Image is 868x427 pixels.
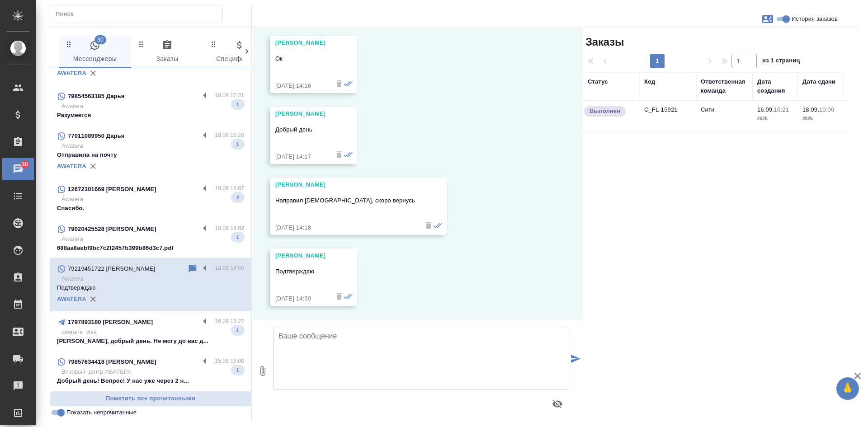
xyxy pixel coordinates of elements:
[57,150,244,160] p: Отправила на почту
[231,233,245,242] span: 1
[66,408,137,417] span: Показать непрочитанные
[231,366,245,375] span: 1
[137,40,198,65] span: Заказы
[50,258,251,311] div: 79219451722 [PERSON_NAME]18.09 14:50AwateraПодтверждаюAWATERA
[64,40,126,65] span: Мессенджеры
[50,311,251,351] div: 1797893180 [PERSON_NAME]16.09 18:22awatera_visa[PERSON_NAME], добрый день. Не могу до вас д...1
[275,267,325,276] p: Подтверждаю
[275,38,325,47] div: [PERSON_NAME]
[61,274,244,283] p: Awatera
[757,106,774,113] p: 16.09,
[50,125,251,178] div: 77011089950 Дарья18.09 16:20AwateraОтправила на почту1AWATERA
[57,163,86,169] a: AWATERA
[701,77,748,95] div: Ответственная команда
[68,92,125,101] p: 79854563185 Дарья
[583,105,635,117] div: Выставляет ПМ после сдачи и проведения начислений. Последний этап для ПМа
[57,283,244,292] p: Подтверждаю
[275,109,325,118] div: [PERSON_NAME]
[57,337,244,346] p: [PERSON_NAME], добрый день. Не могу до вас д...
[57,204,244,213] p: Спасибо.
[275,81,325,90] div: [DATE] 14:16
[86,292,100,306] button: Удалить привязку
[802,77,835,86] div: Дата сдачи
[792,14,838,23] span: История заказов
[86,66,100,80] button: Удалить привязку
[57,296,86,302] a: AWATERA
[57,376,244,385] p: Добрый день! Вопрос! У нас уже через 2 н...
[275,180,415,189] div: [PERSON_NAME]
[215,91,244,100] p: 18.09 17:31
[61,141,244,150] p: Awatera
[50,218,251,258] div: 79020425528 [PERSON_NAME]18.09 16:02Awatera688aa8aebf9bc7c2f2457b399b86d3c7.pdf1
[757,77,793,95] div: Дата создания
[231,326,245,335] span: 1
[65,40,73,48] svg: Зажми и перетащи, чтобы поменять порядок вкладок
[68,185,156,194] p: 12672301669 [PERSON_NAME]
[588,77,608,86] div: Статус
[2,158,34,180] a: 30
[231,193,245,202] span: 2
[215,224,244,233] p: 18.09 16:02
[583,35,624,49] span: Заказы
[231,100,245,109] span: 1
[61,235,244,244] p: Awatera
[640,101,696,132] td: C_FL-15921
[696,101,753,132] td: Сити
[86,160,100,173] button: Удалить привязку
[50,351,251,391] div: 79857634418 [PERSON_NAME]15.09 16:00Визовый центр АВАТЕРАДобрый день! Вопрос! У нас уже через 2 н...
[275,196,415,205] p: Направил [DEMOGRAPHIC_DATA], скоро вернусь
[50,391,251,407] button: Пометить все прочитанными
[215,131,244,140] p: 18.09 16:20
[819,106,834,113] p: 10:00
[209,40,270,65] span: Спецификации
[275,294,325,303] div: [DATE] 14:50
[762,55,800,68] span: из 1 страниц
[802,114,839,123] p: 2025
[774,106,789,113] p: 16:21
[215,317,244,326] p: 16.09 18:22
[68,318,153,327] p: 1797893180 [PERSON_NAME]
[68,225,156,234] p: 79020425528 [PERSON_NAME]
[590,107,620,116] p: Выполнен
[61,367,244,376] p: Визовый центр АВАТЕРА
[50,85,251,125] div: 79854563185 Дарья18.09 17:31AwateraРазумеется1
[57,111,244,120] p: Разумеется
[57,70,86,76] a: AWATERA
[275,152,325,161] div: [DATE] 14:17
[840,379,855,398] span: 🙏
[68,264,155,273] p: 79219451722 [PERSON_NAME]
[757,114,793,123] p: 2025
[16,160,33,169] span: 30
[215,357,244,366] p: 15.09 16:00
[55,394,246,404] span: Пометить все прочитанными
[68,357,156,366] p: 79857634418 [PERSON_NAME]
[209,40,218,48] svg: Зажми и перетащи, чтобы поменять порядок вкладок
[802,106,819,113] p: 18.09,
[57,244,244,253] p: 688aa8aebf9bc7c2f2457b399b86d3c7.pdf
[231,140,245,149] span: 1
[836,377,859,400] button: 🙏
[94,35,106,44] span: 30
[215,263,244,272] p: 18.09 14:50
[275,125,325,134] p: Добрый день
[50,178,251,218] div: 12672301669 [PERSON_NAME]18.09 16:07AwateraСпасибо.2
[56,8,222,20] input: Поиск
[61,195,244,204] p: Awatera
[61,328,244,337] p: awatera_visa
[275,251,325,260] div: [PERSON_NAME]
[757,8,778,30] button: Заявки
[61,102,244,111] p: Awatera
[275,223,415,232] div: [DATE] 14:18
[68,131,125,141] p: 77011089950 Дарья
[547,393,568,415] button: Предпросмотр
[275,54,325,63] p: Ок
[215,184,244,193] p: 18.09 16:07
[644,77,655,86] div: Код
